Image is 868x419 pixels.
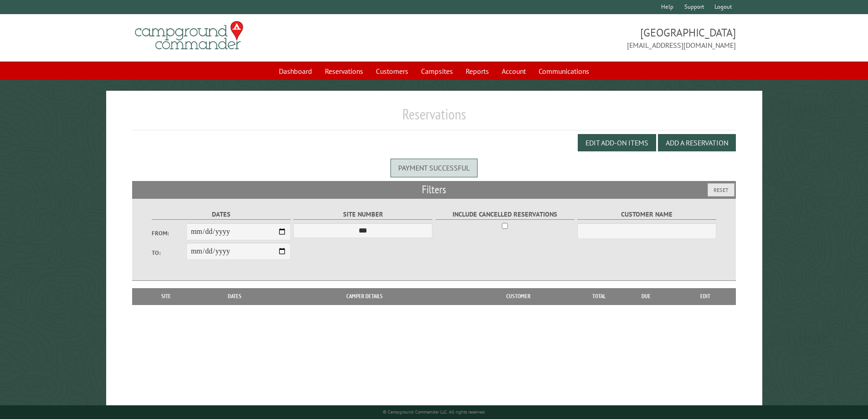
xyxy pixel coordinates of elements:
[137,288,196,305] th: Site
[370,62,414,80] a: Customers
[436,209,575,220] label: Include Cancelled Reservations
[293,209,432,220] label: Site Number
[319,62,369,80] a: Reservations
[152,229,186,238] label: From:
[708,183,734,197] button: Reset
[152,248,186,257] label: To:
[578,134,656,151] button: Edit Add-on Items
[617,288,675,305] th: Due
[416,62,458,80] a: Campsites
[132,105,736,130] h1: Reservations
[496,62,531,80] a: Account
[455,288,581,305] th: Customer
[196,288,274,305] th: Dates
[273,62,318,80] a: Dashboard
[434,25,736,51] span: [GEOGRAPHIC_DATA] [EMAIL_ADDRESS][DOMAIN_NAME]
[577,209,716,220] label: Customer Name
[274,288,455,305] th: Camper Details
[460,62,494,80] a: Reports
[383,409,486,415] small: © Campground Commander LLC. All rights reserved.
[533,62,595,80] a: Communications
[658,134,736,151] button: Add a Reservation
[152,209,291,220] label: Dates
[390,159,478,177] div: Payment successful
[132,181,736,198] h2: Filters
[581,288,617,305] th: Total
[132,18,246,53] img: Campground Commander
[675,288,736,305] th: Edit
